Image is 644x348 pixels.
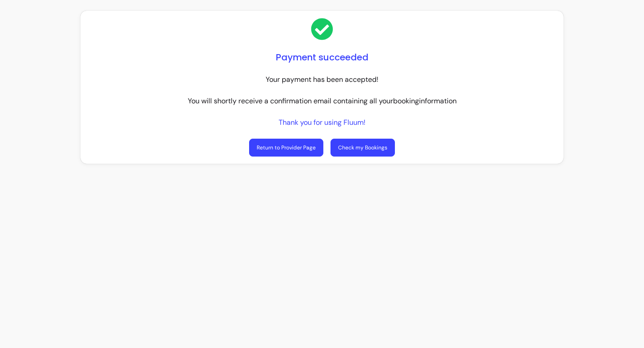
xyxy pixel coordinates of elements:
a: Return to Provider Page [249,139,323,157]
h1: Payment succeeded [276,51,369,64]
p: You will shortly receive a confirmation email containing all your booking information [188,96,457,106]
p: Thank you for using Fluum! [279,117,365,128]
a: Check my Bookings [330,139,395,157]
p: Your payment has been accepted! [266,74,378,85]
